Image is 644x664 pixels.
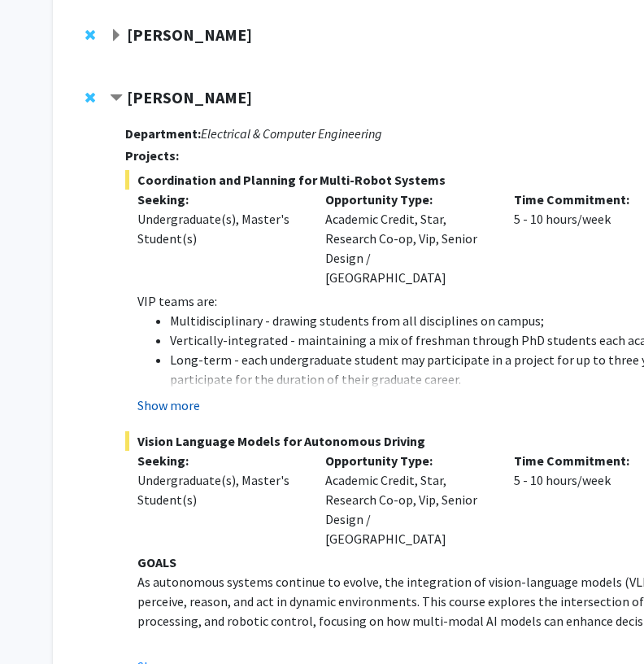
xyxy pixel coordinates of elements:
strong: Department: [125,125,201,142]
p: Seeking: [137,190,302,209]
span: Remove Lifeng Zhou from bookmarks [85,91,95,104]
strong: [PERSON_NAME] [127,87,252,107]
span: Expand Anup Das Bookmark [110,29,123,42]
iframe: Chat [12,591,69,652]
p: Opportunity Type: [325,190,490,209]
p: Seeking: [137,451,302,470]
p: Opportunity Type: [325,451,490,470]
strong: GOALS [137,554,176,570]
div: Academic Credit, Star, Research Co-op, Vip, Senior Design / [GEOGRAPHIC_DATA] [313,451,502,548]
i: Electrical & Computer Engineering [201,125,382,142]
div: Academic Credit, Star, Research Co-op, Vip, Senior Design / [GEOGRAPHIC_DATA] [313,190,502,287]
strong: [PERSON_NAME] [127,24,252,45]
span: Contract Lifeng Zhou Bookmark [110,92,123,105]
span: Remove Anup Das from bookmarks [85,28,95,41]
div: Undergraduate(s), Master's Student(s) [137,209,302,248]
strong: Projects: [125,147,179,164]
div: Undergraduate(s), Master's Student(s) [137,470,302,509]
button: Show more [137,395,200,415]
